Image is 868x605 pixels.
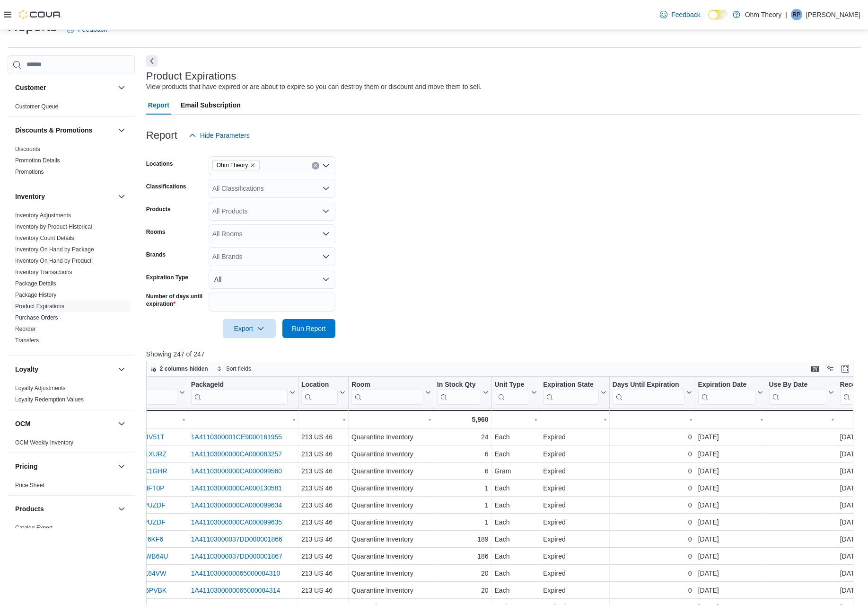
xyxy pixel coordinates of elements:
[437,551,489,562] div: 186
[613,499,692,511] div: 0
[698,380,755,404] div: Expiration Date
[543,380,606,404] button: Expiration State
[698,585,763,596] div: [DATE]
[698,431,763,443] div: [DATE]
[15,280,56,287] a: Package Details
[437,499,489,511] div: 1
[494,465,537,477] div: Gram
[15,83,46,92] h3: Customer
[494,516,537,528] div: Each
[351,448,431,460] div: Quarantine Inventory
[301,465,345,477] div: 213 US 46
[543,551,606,562] div: Expired
[437,534,489,545] div: 189
[698,516,763,528] div: [DATE]
[437,568,489,579] div: 20
[437,465,489,477] div: 6
[15,235,74,241] a: Inventory Count Details
[191,414,295,425] div: -
[191,450,282,458] a: 1A41103000000CA000083257
[191,484,282,492] a: 1A41103000000CA000130581
[15,482,44,489] a: Price Sheet
[191,501,282,509] a: 1A41103000000CA000099634
[543,380,599,404] div: Expiration State
[698,414,763,425] div: -
[322,207,330,215] button: Open list of options
[15,365,38,374] h3: Loyalty
[146,349,860,359] p: Showing 247 of 247
[132,569,166,577] a: K8ZE84VW
[494,568,537,579] div: Each
[698,568,763,579] div: [DATE]
[301,448,345,460] div: 213 US 46
[146,293,205,308] label: Number of days until expiration
[212,160,260,170] span: Ohm Theory
[228,319,270,338] span: Export
[437,414,489,425] div: 5,960
[15,419,114,428] button: OCM
[543,482,606,494] div: Expired
[217,160,248,170] span: Ohm Theory
[494,380,529,389] div: Unit Type
[132,552,168,560] a: QU5WB64U
[15,385,66,391] a: Loyalty Adjustments
[613,585,692,596] div: 0
[437,380,481,404] div: In Stock Qty
[613,448,692,460] div: 0
[351,568,431,579] div: Quarantine Inventory
[824,363,836,374] button: Display options
[698,482,763,494] div: [DATE]
[15,157,60,164] a: Promotion Details
[15,292,56,298] a: Package History
[223,319,276,338] button: Export
[708,10,728,20] input: Dark Mode
[494,482,537,494] div: Each
[351,380,423,389] div: Room
[322,253,330,260] button: Open list of options
[806,9,860,20] p: [PERSON_NAME]
[543,568,606,579] div: Expired
[15,314,58,321] a: Purchase Orders
[301,499,345,511] div: 213 US 46
[301,380,338,389] div: Location
[191,380,288,389] div: PackageId
[116,191,127,202] button: Inventory
[15,326,35,332] a: Reorder
[15,212,71,219] a: Inventory Adjustments
[15,192,45,201] h3: Inventory
[437,516,489,528] div: 1
[146,82,482,92] div: View products that have expired or are about to expire so you can destroy them or discount and mo...
[116,125,127,136] button: Discounts & Promotions
[494,414,537,425] div: -
[146,183,186,190] label: Classifications
[146,160,173,168] label: Locations
[543,534,606,545] div: Expired
[613,380,684,389] div: Days Until Expiration
[494,534,537,545] div: Each
[146,228,166,236] label: Rooms
[15,504,44,514] h3: Products
[15,103,58,110] a: Customer Queue
[437,585,489,596] div: 20
[322,230,330,238] button: Open list of options
[351,431,431,443] div: Quarantine Inventory
[698,465,763,477] div: [DATE]
[351,482,431,494] div: Quarantine Inventory
[15,396,84,403] a: Loyalty Redemption Values
[191,518,282,526] a: 1A41103000000CA000099635
[146,71,237,82] h3: Product Expirations
[146,205,171,213] label: Products
[301,380,338,404] div: Location
[132,535,163,543] a: 0D076KF6
[8,210,135,356] div: Inventory
[116,503,127,515] button: Products
[698,499,763,511] div: [DATE]
[301,431,345,443] div: 213 US 46
[840,363,851,374] button: Enter fullscreen
[191,569,280,577] a: 1A4110300000065000084310
[160,365,208,373] span: 2 columns hidden
[494,380,537,404] button: Unit Type
[15,337,39,344] a: Transfers
[351,551,431,562] div: Quarantine Inventory
[613,551,692,562] div: 0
